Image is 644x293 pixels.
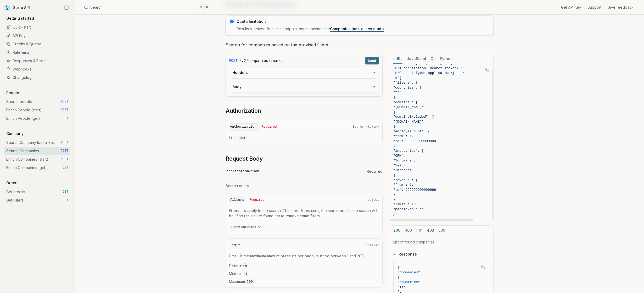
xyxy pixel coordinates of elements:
[420,270,426,274] span: : [
[393,105,424,109] span: "[DOMAIN_NAME]"
[427,226,434,235] button: 403
[397,76,401,80] span: '{
[393,90,401,94] span: "fr"
[198,4,204,10] kbd: ⌘
[226,183,383,188] p: Search query
[4,180,19,186] p: Other
[229,223,264,231] button: Show Attributes
[229,208,379,219] p: Filters - to apply to the search. The more filters uses, the more specific the search will be. If...
[63,190,68,194] span: GET
[393,193,395,197] span: }
[479,263,487,271] button: Copy Text
[226,168,260,175] code: application/json
[229,123,257,131] code: Authorization
[61,149,68,153] span: POST
[393,134,414,138] span: "from": 1,
[393,100,418,104] span: "domains": [
[4,97,70,106] a: Search people POST
[4,106,70,114] a: Enrich People (start) POST
[393,212,397,216] span: }'
[229,135,379,141] p: In:
[398,270,420,274] span: "companies"
[461,66,463,70] span: \
[262,125,277,129] span: Required
[4,23,70,31] a: Quick start
[393,124,397,128] span: ],
[63,166,68,170] span: GET
[4,188,70,196] a: Get credits GET
[393,183,414,187] span: "from": 1,
[393,71,397,75] span: -H
[330,26,384,31] a: Companies look-alikes quota
[393,173,397,177] span: ],
[63,4,70,12] button: Collapse Sidebar
[4,138,70,147] a: Search Company lookalikes POST
[229,271,379,277] span: Minimum :
[61,108,68,112] span: POST
[393,149,424,153] span: "industries": [
[393,86,422,90] span: "countries": [
[405,226,412,235] button: 400
[608,5,634,10] a: Give feedback
[416,226,423,235] button: 401
[389,247,493,261] button: Response
[4,65,70,73] a: Webhooks
[229,263,379,269] span: Default :
[438,226,445,235] button: 500
[366,243,379,248] span: integer
[393,164,408,167] span: "SaaS",
[397,66,461,70] span: "Authorization: Bearer <token>"
[398,285,406,289] span: "fr"
[368,198,379,202] span: object
[4,155,70,164] a: Enrich Companies (start) POST
[229,279,379,285] span: Maximum :
[81,3,212,12] button: Search⌘K
[4,73,70,82] a: Changelog
[63,116,68,121] span: GET
[430,54,436,64] button: Go
[4,90,21,95] p: People
[237,19,490,24] p: Quota limitation
[4,131,26,136] p: Company
[4,147,70,155] a: Search Companies POST
[61,157,68,161] span: POST
[393,115,434,119] span: "domainsExcluded": [
[483,66,491,74] button: Copy Text
[397,71,463,75] span: "Content-Type: application/json"
[393,178,418,182] span: "revenue": {
[561,5,581,10] a: Get API Key
[398,266,400,270] span: {
[393,139,436,143] span: "to": 999999999999999
[393,54,402,64] button: cURL
[393,188,436,192] span: "to": 999999999999999
[393,66,397,70] span: -H
[440,54,453,64] button: Python
[393,144,397,148] span: },
[393,159,416,162] span: "Software",
[4,57,70,65] a: Responses & Errors
[393,226,400,235] button: 200
[393,81,418,85] span: "filters": {
[393,198,397,202] span: },
[463,71,465,75] span: \
[407,54,426,64] button: JavaScript
[269,58,270,63] span: /
[4,40,70,48] a: Credits & Quotas
[4,196,70,204] a: Get Filters GET
[4,48,70,57] a: Rate limits
[393,168,414,172] span: "Internet"
[233,135,247,141] code: header
[420,280,426,284] span: : [
[249,198,265,202] span: Required
[63,198,68,202] span: GET
[229,67,379,78] button: Headers
[237,26,490,31] p: Results received from this endpoint count towards the
[229,58,238,63] span: POST
[247,58,248,63] span: /
[240,58,241,63] span: /
[229,197,245,204] code: filters
[393,110,397,114] span: ],
[229,81,379,93] button: Body
[242,58,246,63] code: v2
[4,16,36,21] p: Getting started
